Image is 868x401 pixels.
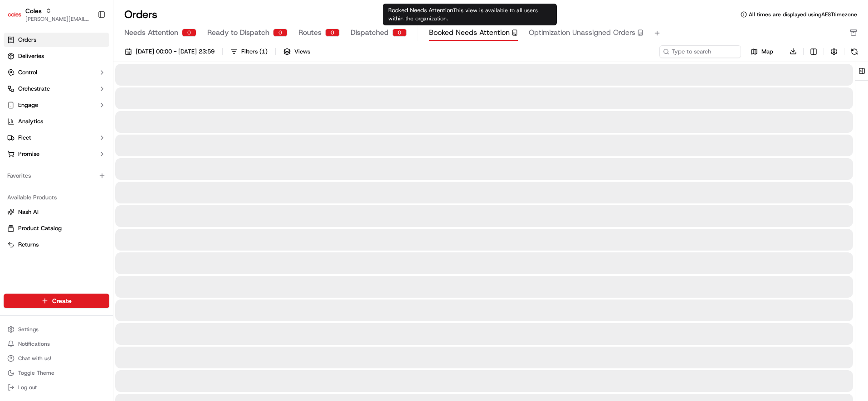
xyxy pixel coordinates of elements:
span: Product Catalog [18,224,62,232]
button: ColesColes[PERSON_NAME][EMAIL_ADDRESS][DOMAIN_NAME] [4,4,94,25]
input: Got a question? Start typing here... [24,58,163,68]
a: Nash AI [7,208,106,216]
div: Favorites [4,169,109,183]
span: Analytics [18,117,43,126]
span: This view is available to all users within the organization. [388,7,538,22]
span: Notifications [18,340,50,348]
div: 💻 [77,179,84,186]
span: Views [294,48,310,56]
button: Settings [4,323,109,336]
img: 1756434665150-4e636765-6d04-44f2-b13a-1d7bbed723a0 [19,87,35,103]
span: Booked Needs Attention [429,27,510,38]
span: Returns [18,241,39,249]
span: Knowledge Base [18,178,69,187]
button: See all [141,116,165,127]
span: Log out [18,384,37,391]
button: Engage [4,98,109,112]
div: Filters [241,48,268,56]
button: Returns [4,237,109,252]
span: Fleet [18,134,31,142]
span: Promise [18,150,39,158]
button: Start new chat [154,89,165,100]
span: Deliveries [18,52,44,60]
a: Returns [7,241,106,249]
div: Booked Needs Attention [383,4,557,25]
div: Past conversations [9,118,61,125]
div: We're available if you need us! [41,96,125,103]
span: Needs Attention [124,27,178,38]
span: [DATE] 00:00 - [DATE] 23:59 [136,48,215,56]
div: 📗 [9,179,16,186]
a: Analytics [4,114,109,129]
span: Pylon [90,200,110,207]
span: Engage [18,101,38,109]
div: Start new chat [41,87,149,96]
span: Create [52,296,72,305]
div: 0 [392,29,407,37]
button: Toggle Theme [4,367,109,379]
button: Create [4,294,109,308]
span: • [75,140,78,148]
button: Orchestrate [4,82,109,96]
span: Map [761,48,773,56]
div: 0 [325,29,340,37]
span: Orders [18,36,36,44]
a: 📗Knowledge Base [5,174,73,191]
input: Type to search [659,45,741,58]
a: Powered byPylon [64,200,110,207]
span: All times are displayed using AEST timezone [749,11,857,18]
span: Chat with us! [18,355,51,362]
button: Log out [4,381,109,394]
button: Notifications [4,338,109,350]
h1: Orders [124,7,157,22]
span: Settings [18,326,39,333]
span: [DATE] [80,140,99,148]
a: Deliveries [4,49,109,63]
button: Promise [4,147,109,161]
p: Welcome 👋 [9,36,165,51]
span: Ready to Dispatch [207,27,269,38]
span: Dispatched [351,27,389,38]
a: 💻API Documentation [73,174,149,191]
span: Optimization Unassigned Orders [529,27,635,38]
button: Views [279,45,314,58]
button: Chat with us! [4,352,109,365]
span: Nash AI [18,208,39,216]
img: 1736555255976-a54dd68f-1ca7-489b-9aae-adbdc363a1c4 [18,141,25,148]
button: [PERSON_NAME][EMAIL_ADDRESS][DOMAIN_NAME] [25,15,90,23]
div: 0 [273,29,288,37]
img: Joseph V. [9,132,24,146]
button: Coles [25,6,42,15]
button: Fleet [4,130,109,145]
img: Nash [9,9,27,27]
span: Routes [298,27,322,38]
a: Product Catalog [7,224,106,232]
img: Coles [7,7,22,22]
button: Map [745,46,779,57]
span: Orchestrate [18,85,50,93]
span: Toggle Theme [18,369,54,377]
button: Refresh [848,45,861,58]
button: Product Catalog [4,221,109,236]
span: ( 1 ) [259,48,268,56]
img: 1736555255976-a54dd68f-1ca7-489b-9aae-adbdc363a1c4 [9,87,25,103]
div: Available Products [4,190,109,205]
span: Control [18,68,37,77]
button: Control [4,65,109,80]
span: API Documentation [86,178,146,187]
span: [PERSON_NAME] [28,140,73,148]
button: Nash AI [4,205,109,219]
a: Orders [4,33,109,47]
button: Filters(1) [226,45,272,58]
button: [DATE] 00:00 - [DATE] 23:59 [121,45,219,58]
div: 0 [182,29,196,37]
